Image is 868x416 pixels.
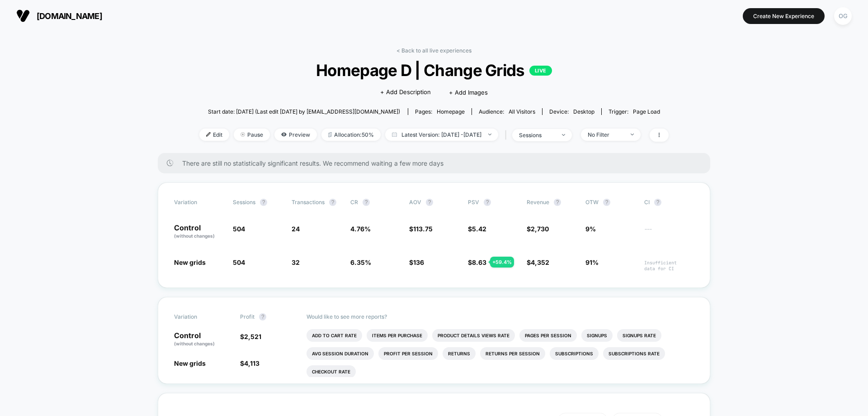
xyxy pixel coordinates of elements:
span: --- [644,226,694,239]
p: LIVE [529,66,552,76]
span: 136 [413,258,424,266]
span: Page Load [633,108,660,115]
span: + Add Images [449,89,488,96]
button: OG [831,7,854,25]
img: end [562,134,565,136]
span: [DOMAIN_NAME] [37,11,102,21]
li: Items Per Purchase [367,329,428,342]
div: No Filter [588,131,624,138]
span: $ [527,225,549,233]
li: Signups [581,329,613,342]
span: Edit [199,129,229,141]
button: ? [260,199,267,206]
li: Subscriptions [550,347,599,360]
div: Audience: [479,108,535,115]
span: Homepage D | Change Grids [223,61,645,80]
button: ? [603,199,610,206]
span: 2,730 [531,225,549,233]
span: $ [468,225,486,233]
span: 4,113 [244,359,259,367]
span: 5.42 [472,225,486,233]
span: Transactions [292,199,325,206]
button: ? [329,199,336,206]
button: ? [363,199,370,206]
span: 24 [292,225,300,233]
span: 32 [292,258,300,266]
span: Profit [240,313,255,320]
p: Control [174,224,224,239]
li: Pages Per Session [519,329,577,342]
img: end [488,134,491,135]
span: 4.76 % [350,225,371,233]
span: Insufficient data for CI [644,260,694,272]
img: rebalance [328,132,332,137]
span: Start date: [DATE] (Last edit [DATE] by [EMAIL_ADDRESS][DOMAIN_NAME]) [208,108,400,115]
li: Subscriptions Rate [603,347,665,360]
span: + Add Description [380,88,431,97]
li: Add To Cart Rate [307,329,362,342]
span: homepage [437,108,465,115]
span: $ [409,225,433,233]
span: Preview [274,129,317,141]
span: Allocation: 50% [321,129,381,141]
button: ? [426,199,433,206]
span: New grids [174,258,206,266]
span: 113.75 [413,225,433,233]
button: ? [654,199,661,206]
p: Control [174,332,231,347]
img: calendar [392,132,397,137]
img: end [241,132,245,137]
span: 2,521 [244,333,261,340]
span: Sessions [233,199,255,206]
span: desktop [573,108,594,115]
li: Checkout Rate [307,365,356,378]
span: $ [240,359,259,367]
span: 4,352 [531,258,549,266]
span: $ [409,258,424,266]
span: PSV [468,199,479,206]
div: sessions [519,132,555,139]
img: end [631,134,634,135]
span: CI [644,199,694,206]
span: $ [527,258,549,266]
span: There are still no statistically significant results. We recommend waiting a few more days [182,159,692,167]
span: (without changes) [174,233,215,239]
span: CR [350,199,358,206]
li: Avg Session Duration [307,347,374,360]
span: 6.35 % [350,258,371,266]
span: 8.63 [472,258,486,266]
span: Pause [234,129,270,141]
span: All Visitors [509,108,535,115]
li: Profit Per Session [378,347,438,360]
li: Signups Rate [617,329,661,342]
span: Latest Version: [DATE] - [DATE] [385,129,498,141]
span: (without changes) [174,341,215,346]
span: 91% [585,258,599,266]
span: Revenue [527,199,549,206]
span: 9% [585,225,596,233]
button: Create New Experience [743,8,825,24]
li: Product Details Views Rate [432,329,515,342]
span: Variation [174,199,224,206]
img: Visually logo [16,9,30,23]
span: OTW [585,199,635,206]
button: ? [484,199,491,206]
li: Returns Per Session [480,347,545,360]
img: edit [206,132,211,137]
div: Trigger: [609,108,660,115]
span: New grids [174,359,206,367]
span: AOV [409,199,421,206]
button: ? [259,313,266,320]
div: OG [834,7,852,25]
span: 504 [233,225,245,233]
p: Would like to see more reports? [307,313,694,320]
div: + 59.4 % [490,257,514,268]
span: Variation [174,313,224,320]
button: ? [554,199,561,206]
button: [DOMAIN_NAME] [14,9,105,23]
span: $ [240,333,261,340]
span: 504 [233,258,245,266]
div: Pages: [415,108,465,115]
span: Device: [542,108,601,115]
a: < Back to all live experiences [396,47,472,54]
